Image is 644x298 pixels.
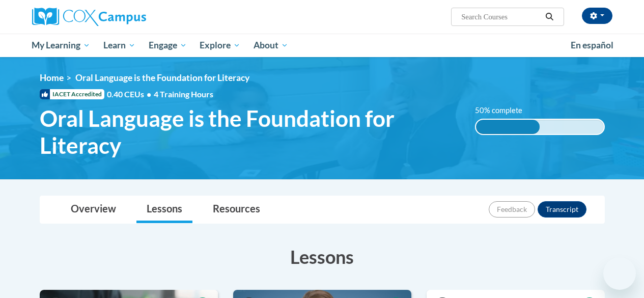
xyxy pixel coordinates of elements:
[203,196,270,223] a: Resources
[254,39,288,51] span: About
[32,39,90,51] span: My Learning
[24,34,620,57] div: Main menu
[571,40,613,50] span: En español
[136,196,192,223] a: Lessons
[75,72,249,83] span: Oral Language is the Foundation for Literacy
[154,89,213,99] span: 4 Training Hours
[40,105,460,159] span: Oral Language is the Foundation for Literacy
[61,196,126,223] a: Overview
[200,39,240,51] span: Explore
[489,201,535,218] button: Feedback
[25,34,97,57] a: My Learning
[603,257,636,290] iframe: Button to launch messaging window
[40,72,64,83] a: Home
[564,35,620,56] a: En español
[103,39,135,51] span: Learn
[40,244,605,269] h3: Lessons
[582,8,612,24] button: Account Settings
[193,34,247,57] a: Explore
[32,8,146,26] img: Cox Campus
[107,89,154,100] span: 0.40 CEUs
[32,8,215,26] a: Cox Campus
[475,105,534,116] label: 50% complete
[247,34,295,57] a: About
[147,89,151,99] span: •
[40,89,104,99] span: IACET Accredited
[149,39,187,51] span: Engage
[142,34,193,57] a: Engage
[476,120,540,134] div: 50% complete
[97,34,142,57] a: Learn
[460,11,542,23] input: Search Courses
[542,11,557,23] button: Search
[538,201,586,218] button: Transcript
